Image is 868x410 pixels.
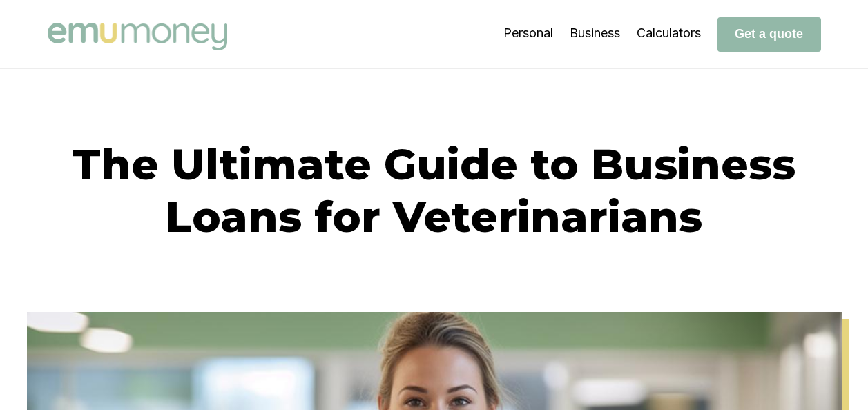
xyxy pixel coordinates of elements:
button: Get a quote [717,17,821,52]
h1: The Ultimate Guide to Business Loans for Veterinarians [48,138,821,243]
img: Emu Money logo [48,23,227,50]
a: Get a quote [717,26,821,41]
